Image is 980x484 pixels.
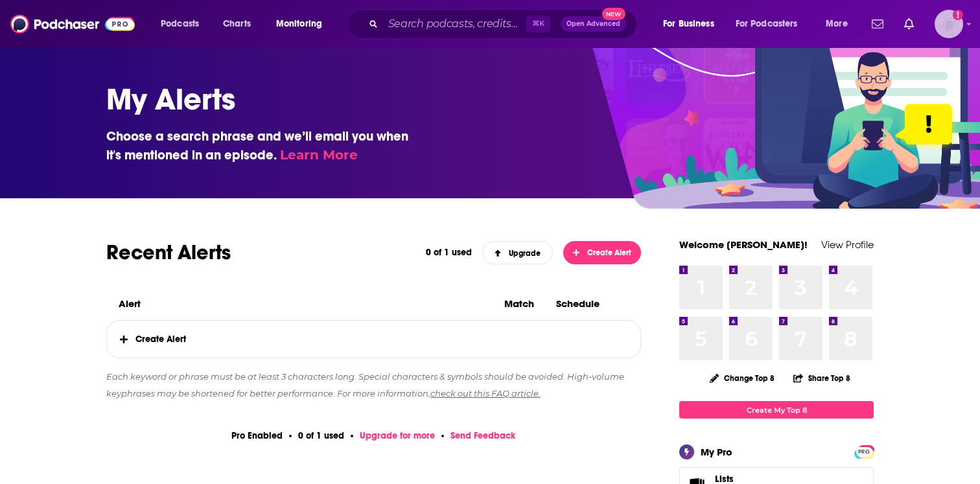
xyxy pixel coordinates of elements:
span: PRO [856,447,872,457]
span: For Business [663,15,714,33]
button: open menu [152,14,216,34]
h3: Schedule [556,297,608,310]
a: Charts [215,14,259,34]
span: Create Alert [573,248,632,257]
span: Monitoring [276,15,322,33]
a: PRO [856,446,872,456]
button: open menu [267,14,339,34]
button: Open AdvancedNew [561,16,626,32]
a: View Profile [821,238,874,251]
h3: Match [504,297,546,310]
h3: Choose a search phrase and we’ll email you when it's mentioned in an episode. [106,127,417,165]
div: My Pro [701,446,732,458]
span: Send Feedback [450,430,515,441]
span: Charts [223,15,251,33]
p: 0 of 1 used [426,247,472,258]
button: Change Top 8 [702,370,782,386]
button: Create Alert [563,241,641,264]
a: Create My Top 8 [679,401,874,419]
input: Search podcasts, credits, & more... [383,14,526,34]
span: Logged in as EllaRoseMurphy [935,10,963,38]
div: Search podcasts, credits, & more... [360,9,649,39]
p: Pro Enabled [231,430,283,441]
h1: My Alerts [106,80,863,118]
img: Podchaser - Follow, Share and Rate Podcasts [10,12,135,36]
span: Upgrade [495,249,541,258]
span: More [826,15,848,33]
button: open menu [727,14,817,34]
button: open menu [817,14,864,34]
a: check out this FAQ article. [430,388,541,398]
span: ⌘ K [526,16,550,32]
a: Show notifications dropdown [899,13,919,35]
a: Welcome [PERSON_NAME]! [679,238,808,251]
img: User Profile [935,10,963,38]
span: New [602,8,625,20]
p: Each keyword or phrase must be at least 3 characters long. Special characters & symbols should be... [106,369,641,402]
span: For Podcasters [736,15,798,33]
span: Podcasts [161,15,199,33]
span: Create Alert [107,321,640,358]
a: Show notifications dropdown [867,13,889,35]
svg: Email not verified [953,10,963,20]
span: Open Advanced [566,21,620,27]
p: 0 of 1 used [298,430,344,441]
button: open menu [654,14,730,34]
a: Upgrade [482,241,554,264]
button: Share Top 8 [793,365,851,391]
h2: Recent Alerts [106,240,415,265]
h3: Alert [119,297,493,310]
a: Learn More [280,147,358,163]
button: Show profile menu [935,10,963,38]
a: Upgrade for more [360,430,435,441]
